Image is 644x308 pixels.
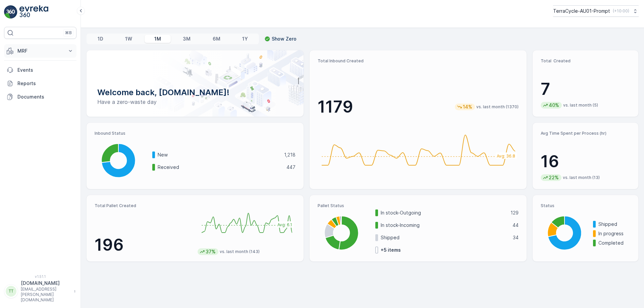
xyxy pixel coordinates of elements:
[4,90,76,104] a: Documents
[97,98,293,106] p: Have a zero-waste day
[381,222,508,229] p: In stock-Incoming
[6,286,16,297] div: TT
[462,104,473,110] p: 14%
[286,164,296,171] p: 447
[21,280,70,287] p: [DOMAIN_NAME]
[318,58,519,64] p: Total Inbound Created
[4,77,76,90] a: Reports
[381,247,401,253] p: + 5 items
[548,174,559,181] p: 22%
[563,175,600,180] p: vs. last month (13)
[541,203,630,208] p: Status
[95,203,192,208] p: Total Pallet Created
[598,230,630,237] p: In progress
[21,287,70,303] p: [EMAIL_ADDRESS][PERSON_NAME][DOMAIN_NAME]
[511,209,519,216] p: 129
[318,97,353,117] p: 1179
[205,248,216,255] p: 37%
[19,5,48,19] img: logo_light-DOdMpM7g.png
[95,131,296,136] p: Inbound Status
[541,151,630,172] p: 16
[4,44,76,58] button: MRF
[381,209,506,216] p: In stock-Outgoing
[95,235,192,255] p: 196
[513,234,519,241] p: 34
[318,203,519,208] p: Pallet Status
[65,30,72,36] p: ⌘B
[125,36,132,42] p: 1W
[158,151,280,158] p: New
[553,5,639,17] button: TerraCycle-AU01-Prompt(+10:00)
[381,234,508,241] p: Shipped
[598,221,630,228] p: Shipped
[17,80,74,87] p: Reports
[284,151,296,158] p: 1,218
[213,36,220,42] p: 6M
[154,36,161,42] p: 1M
[272,36,297,42] p: Show Zero
[541,79,630,99] p: 7
[548,102,560,109] p: 40%
[4,5,17,19] img: logo
[541,58,630,64] p: Total Created
[4,63,76,77] a: Events
[158,164,282,171] p: Received
[220,249,260,254] p: vs. last month (143)
[476,104,519,110] p: vs. last month (1370)
[598,240,630,246] p: Completed
[613,8,629,14] p: ( +10:00 )
[17,94,74,100] p: Documents
[563,103,598,108] p: vs. last month (5)
[97,87,293,98] p: Welcome back, [DOMAIN_NAME]!
[513,222,519,229] p: 44
[541,131,630,136] p: Avg Time Spent per Process (hr)
[183,36,191,42] p: 3M
[98,36,103,42] p: 1D
[17,48,63,54] p: MRF
[4,280,76,303] button: TT[DOMAIN_NAME][EMAIL_ADDRESS][PERSON_NAME][DOMAIN_NAME]
[553,8,610,14] p: TerraCycle-AU01-Prompt
[242,36,248,42] p: 1Y
[17,67,74,73] p: Events
[4,274,76,279] span: v 1.51.1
